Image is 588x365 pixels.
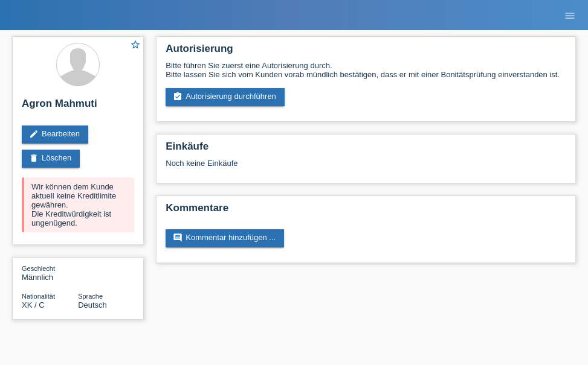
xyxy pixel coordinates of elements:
span: Nationalität [22,293,55,300]
i: star_border [130,39,141,50]
i: comment [173,233,183,243]
div: Bitte führen Sie zuerst eine Autorisierung durch. Bitte lassen Sie sich vom Kunden vorab mündlich... [166,61,566,79]
div: Noch keine Einkäufe [166,159,566,177]
h2: Kommentare [166,202,566,220]
i: assignment_turned_in [173,92,183,101]
span: Kosovo / C / 01.01.1999 [22,300,45,309]
div: Wir können dem Kunde aktuell keine Kreditlimite gewähren. Die Kreditwürdigkeit ist ungenügend. [22,177,134,232]
a: deleteLöschen [22,150,80,168]
h2: Agron Mahmuti [22,98,134,116]
span: Deutsch [78,300,107,309]
a: assignment_turned_inAutorisierung durchführen [166,88,285,106]
h2: Autorisierung [166,43,566,61]
a: menu [558,11,582,19]
span: Geschlecht [22,265,55,272]
a: editBearbeiten [22,125,88,144]
a: commentKommentar hinzufügen ... [166,229,284,247]
div: Männlich [22,264,78,282]
a: star_border [130,39,141,52]
h2: Einkäufe [166,141,566,159]
i: menu [564,10,576,22]
i: delete [29,153,39,163]
i: edit [29,129,39,139]
span: Sprache [78,293,103,300]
